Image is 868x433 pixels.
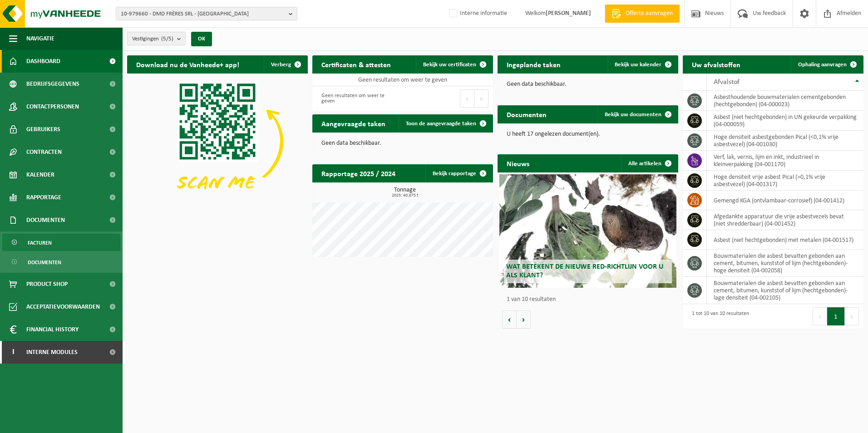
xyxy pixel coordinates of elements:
[28,254,61,271] span: Documenten
[623,9,675,18] span: Offerte aanvragen
[26,141,62,163] span: Contracten
[2,234,120,251] a: Facturen
[425,164,492,182] a: Bekijk rapportage
[605,5,680,23] a: Offerte aanvragen
[26,50,60,73] span: Dashboard
[26,186,61,209] span: Rapportage
[615,62,661,68] span: Bekijk uw kalender
[707,230,863,250] td: asbest (niet hechtgebonden) met metalen (04-001517)
[399,114,492,133] a: Toon de aangevraagde taken
[127,74,308,209] img: Download de VHEPlus App
[791,55,863,74] a: Ophaling aanvragen
[707,191,863,210] td: gemengd KGA (ontvlambaar-corrosief) (04-001412)
[447,7,507,20] label: Interne informatie
[26,118,60,141] span: Gebruikers
[502,310,517,329] button: Vorige
[416,55,492,74] a: Bekijk uw certificaten
[474,89,488,108] button: Next
[26,209,65,231] span: Documenten
[26,27,54,50] span: Navigatie
[264,55,307,74] button: Verberg
[312,164,404,182] h2: Rapportage 2025 / 2024
[707,171,863,191] td: hoge densiteit vrije asbest Pical (>0,1% vrije asbestvezel) (04-001317)
[317,193,493,198] span: 2025: 40,875 t
[714,79,740,86] span: Afvalstof
[9,341,17,364] span: I
[406,121,476,127] span: Toon de aangevraagde taken
[798,62,847,68] span: Ophaling aanvragen
[499,174,676,288] a: Wat betekent de nieuwe RED-richtlijn voor u als klant?
[317,187,493,198] h3: Tonnage
[498,105,556,123] h2: Documenten
[621,154,677,172] a: Alle artikelen
[597,105,677,123] a: Bekijk uw documenten
[605,112,661,118] span: Bekijk uw documenten
[317,89,398,108] div: Geen resultaten om weer te geven
[312,55,400,73] h2: Certificaten & attesten
[26,163,54,186] span: Kalender
[813,307,827,325] button: Previous
[707,111,863,131] td: asbest (niet hechtgebonden) in UN gekeurde verpakking (04-000059)
[827,307,845,325] button: 1
[127,32,186,45] button: Vestigingen(5/5)
[517,310,531,329] button: Volgende
[498,154,538,172] h2: Nieuws
[26,95,79,118] span: Contactpersonen
[191,32,212,46] button: OK
[2,253,120,271] a: Documenten
[26,341,78,364] span: Interne modules
[707,277,863,304] td: bouwmaterialen die asbest bevatten gebonden aan cement, bitumen, kunststof of lijm (hechtgebonden...
[312,114,395,132] h2: Aangevraagde taken
[845,307,859,325] button: Next
[707,91,863,111] td: asbesthoudende bouwmaterialen cementgebonden (hechtgebonden) (04-000023)
[506,263,663,279] span: Wat betekent de nieuwe RED-richtlijn voor u als klant?
[423,62,476,68] span: Bekijk uw certificaten
[116,7,297,20] button: 10-979660 - DMD FRÈRES SRL - [GEOGRAPHIC_DATA]
[687,306,749,326] div: 1 tot 10 van 10 resultaten
[683,55,750,73] h2: Uw afvalstoffen
[460,89,474,108] button: Previous
[546,10,591,17] strong: [PERSON_NAME]
[498,55,570,73] h2: Ingeplande taken
[26,73,79,95] span: Bedrijfsgegevens
[507,131,669,138] p: U heeft 17 ongelezen document(en).
[121,7,285,21] span: 10-979660 - DMD FRÈRES SRL - [GEOGRAPHIC_DATA]
[132,32,173,46] span: Vestigingen
[161,36,173,42] count: (5/5)
[507,296,674,303] p: 1 van 10 resultaten
[707,250,863,277] td: bouwmaterialen die asbest bevatten gebonden aan cement, bitumen, kunststof of lijm (hechtgebonden...
[312,74,493,86] td: Geen resultaten om weer te geven
[26,318,79,341] span: Financial History
[271,62,291,68] span: Verberg
[127,55,248,73] h2: Download nu de Vanheede+ app!
[26,295,100,318] span: Acceptatievoorwaarden
[507,81,669,88] p: Geen data beschikbaar.
[26,273,68,295] span: Product Shop
[321,140,484,147] p: Geen data beschikbaar.
[607,55,677,74] a: Bekijk uw kalender
[707,131,863,151] td: hoge densiteit asbestgebonden Pical (<0,1% vrije asbestvezel) (04-001030)
[707,151,863,171] td: verf, lak, vernis, lijm en inkt, industrieel in kleinverpakking (04-001170)
[707,210,863,230] td: afgedankte apparatuur die vrije asbestvezels bevat (niet shredderbaar) (04-001452)
[28,234,52,251] span: Facturen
